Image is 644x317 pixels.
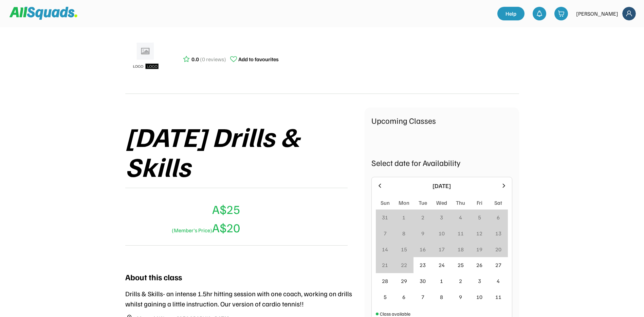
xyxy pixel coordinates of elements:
[191,55,199,63] div: 0.0
[439,229,445,237] div: 10
[402,213,405,221] div: 1
[371,114,512,127] div: Upcoming Classes
[402,229,405,237] div: 8
[125,121,365,181] div: [DATE] Drills & Skills
[476,229,482,237] div: 12
[212,200,240,218] div: A$25
[421,229,424,237] div: 9
[129,40,163,74] img: ui-kit-placeholders-product-5_1200x.webp
[169,218,240,237] div: A$20
[125,271,182,283] div: About this class
[387,181,496,190] div: [DATE]
[401,245,407,253] div: 15
[495,261,501,269] div: 27
[459,293,462,301] div: 9
[458,261,464,269] div: 25
[497,213,500,221] div: 6
[401,277,407,285] div: 29
[421,293,424,301] div: 7
[440,213,443,221] div: 3
[459,213,462,221] div: 4
[476,293,482,301] div: 10
[440,293,443,301] div: 8
[476,261,482,269] div: 26
[536,10,543,17] img: bell-03%20%281%29.svg
[622,7,636,20] img: Frame%2018.svg
[384,229,387,237] div: 7
[200,55,226,63] div: (0 reviews)
[495,293,501,301] div: 11
[459,277,462,285] div: 2
[495,229,501,237] div: 13
[440,277,443,285] div: 1
[439,261,445,269] div: 24
[382,245,388,253] div: 14
[478,277,481,285] div: 3
[478,213,481,221] div: 5
[419,199,427,207] div: Tue
[436,199,447,207] div: Wed
[458,245,464,253] div: 18
[420,277,426,285] div: 30
[495,245,501,253] div: 20
[497,7,525,20] a: Help
[399,199,409,207] div: Mon
[125,208,142,225] img: yH5BAEAAAAALAAAAAABAAEAAAIBRAA7
[384,293,387,301] div: 5
[382,261,388,269] div: 21
[402,293,405,301] div: 6
[420,261,426,269] div: 23
[456,199,465,207] div: Thu
[382,213,388,221] div: 31
[476,245,482,253] div: 19
[10,7,77,20] img: Squad%20Logo.svg
[477,199,482,207] div: Fri
[125,288,365,309] div: Drills & Skills- an intense 1.5hr hitting session with one coach, working on drills whilst gainin...
[421,213,424,221] div: 2
[497,277,500,285] div: 4
[401,261,407,269] div: 22
[576,10,618,18] div: [PERSON_NAME]
[381,199,390,207] div: Sun
[458,229,464,237] div: 11
[558,10,565,17] img: shopping-cart-01%20%281%29.svg
[439,245,445,253] div: 17
[238,55,279,63] div: Add to favourites
[382,277,388,285] div: 28
[172,227,212,234] font: (Member's Price)
[494,199,502,207] div: Sat
[420,245,426,253] div: 16
[371,156,512,169] div: Select date for Availability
